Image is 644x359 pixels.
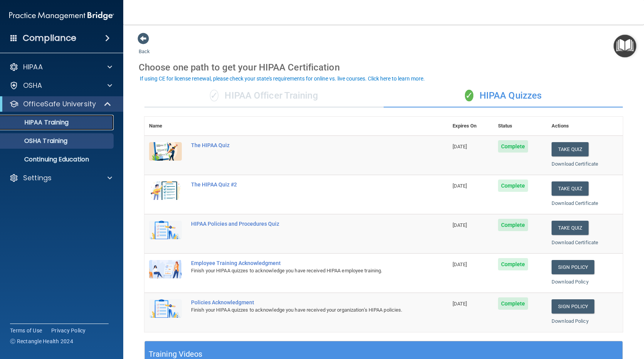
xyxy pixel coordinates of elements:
div: Policies Acknowledgment [191,299,409,305]
p: OfficeSafe University [23,99,96,109]
span: Complete [498,219,528,231]
th: Name [144,117,186,136]
span: ✓ [210,90,218,101]
div: Employee Training Acknowledgment [191,260,409,266]
a: Back [139,39,150,54]
p: Settings [23,173,52,183]
span: [DATE] [453,183,467,189]
th: Expires On [448,117,493,136]
span: ✓ [465,90,473,101]
span: [DATE] [453,262,467,267]
a: OSHA [9,81,112,90]
a: Download Policy [552,279,589,285]
button: Take Quiz [552,142,589,156]
span: [DATE] [453,222,467,228]
button: Take Quiz [552,181,589,196]
a: Terms of Use [10,327,42,334]
span: Complete [498,258,528,270]
a: Privacy Policy [51,327,86,334]
div: Choose one path to get your HIPAA Certification [139,56,629,79]
span: [DATE] [453,301,467,307]
p: HIPAA [23,62,43,72]
div: Finish your HIPAA quizzes to acknowledge you have received HIPAA employee training. [191,266,409,275]
div: If using CE for license renewal, please check your state's requirements for online vs. live cours... [140,76,425,81]
p: OSHA Training [5,137,67,145]
a: OfficeSafe University [9,99,112,109]
a: Download Certificate [552,240,598,245]
a: Download Certificate [552,200,598,206]
p: Continuing Education [5,156,110,163]
a: Download Policy [552,318,589,324]
div: HIPAA Policies and Procedures Quiz [191,221,409,227]
p: OSHA [23,81,42,90]
p: HIPAA Training [5,119,69,126]
span: Ⓒ Rectangle Health 2024 [10,337,73,345]
div: The HIPAA Quiz #2 [191,181,409,188]
a: HIPAA [9,62,112,72]
a: Download Certificate [552,161,598,167]
button: Open Resource Center [614,35,636,57]
button: If using CE for license renewal, please check your state's requirements for online vs. live cours... [139,75,426,82]
button: Take Quiz [552,221,589,235]
th: Status [493,117,547,136]
a: Settings [9,173,112,183]
img: PMB logo [9,8,114,23]
span: Complete [498,179,528,192]
span: Complete [498,140,528,153]
a: Sign Policy [552,260,594,274]
div: HIPAA Officer Training [144,84,384,107]
span: [DATE] [453,144,467,149]
div: HIPAA Quizzes [384,84,623,107]
div: The HIPAA Quiz [191,142,409,148]
th: Actions [547,117,623,136]
div: Finish your HIPAA quizzes to acknowledge you have received your organization’s HIPAA policies. [191,305,409,315]
h4: Compliance [23,33,76,44]
a: Sign Policy [552,299,594,314]
span: Complete [498,297,528,310]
